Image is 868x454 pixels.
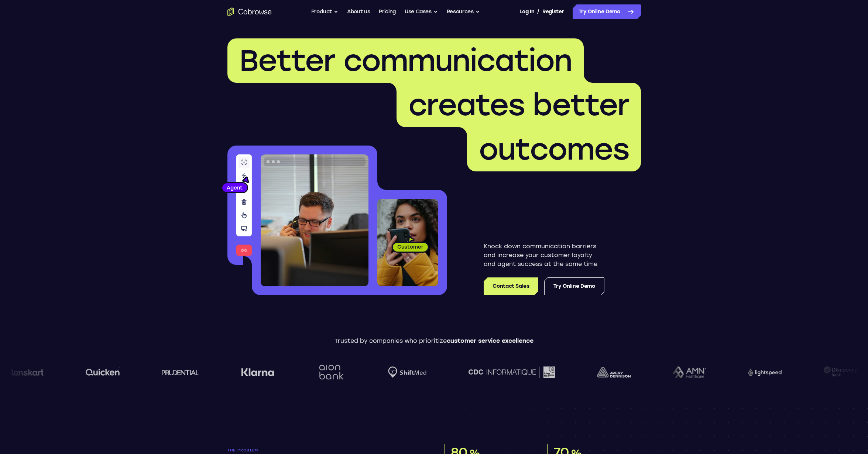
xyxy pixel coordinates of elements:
[537,7,539,16] span: /
[484,277,538,295] a: Contact Sales
[672,366,706,378] img: AMN Healthcare
[311,4,339,19] button: Product
[85,366,119,378] img: quicken
[405,4,438,19] button: Use Cases
[484,242,604,269] p: Knock down communication barriers and increase your customer loyalty and agent success at the sam...
[261,154,368,286] img: A customer support agent talking on the phone
[379,4,396,19] a: Pricing
[241,368,274,377] img: Klarna
[388,366,426,378] img: Shiftmed
[468,366,555,378] img: CDC Informatique
[316,357,346,387] img: Aion Bank
[597,367,630,378] img: avery-dennison
[227,7,272,16] a: Go to the home page
[227,448,424,453] p: The problem
[447,4,480,19] button: Resources
[542,4,564,19] a: Register
[544,277,604,295] a: Try Online Demo
[161,369,199,375] img: prudential
[377,199,438,286] img: A customer holding their phone
[393,243,428,250] span: Customer
[748,368,781,376] img: Lightspeed
[479,132,629,167] span: outcomes
[408,87,629,123] span: creates better
[236,154,252,256] img: A series of tools used in co-browsing sessions
[447,337,534,344] span: customer service excellence
[519,4,534,19] a: Log In
[347,4,370,19] a: About us
[239,43,572,78] span: Better communication
[222,184,247,191] span: Agent
[573,4,641,19] a: Try Online Demo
